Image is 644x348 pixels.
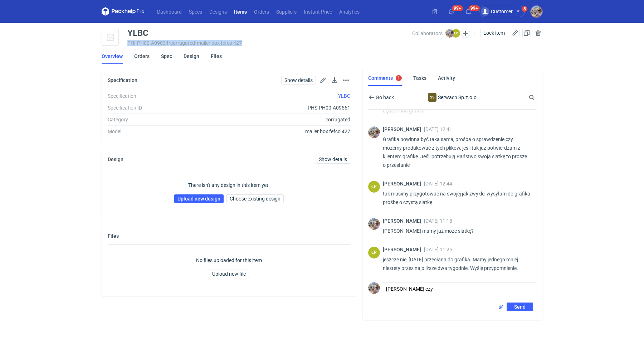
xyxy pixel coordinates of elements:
[102,48,123,64] a: Overview
[273,7,300,16] a: Suppliers
[445,29,454,38] img: Michał Palasek
[230,7,250,16] a: Items
[479,6,531,17] button: Customer5
[174,194,224,203] a: Upload new design
[226,194,284,203] button: Choose existing design
[383,135,531,169] p: Grafika powinna być taka sama, prośba o sprawdzenie czy możemy produkować z tych plików, jeśli ta...
[480,29,508,37] button: Lock item
[511,29,519,37] button: Edit item
[108,156,123,162] h2: Design
[368,70,402,86] a: Comments1
[412,30,443,36] span: Collaborators
[368,247,380,258] figcaption: ŁP
[424,247,452,252] span: [DATE] 11:25
[205,104,350,111] div: PHS-PH00-A09561
[383,218,424,224] span: [PERSON_NAME]
[209,270,249,278] button: Upload new file
[161,48,172,64] a: Spec
[300,7,336,16] a: Instant Price
[383,189,531,207] p: tak musimy przygotować na swojej jak zwykle, wysyłam do grafika prośbę o czystą siatkę.
[523,6,526,11] div: 5
[368,218,380,230] img: Michał Palasek
[428,93,436,102] figcaption: SS
[452,29,460,38] figcaption: ŁP
[463,6,474,17] button: 99+
[507,303,533,311] button: Send
[188,182,270,189] p: There isn't any design in this item yet.
[316,155,350,164] a: Show details
[108,116,205,123] div: Category
[368,126,380,138] img: Michał Palasek
[383,181,424,187] span: [PERSON_NAME]
[368,181,380,193] div: Łukasz Postawa
[383,255,531,272] p: jeszcze nie, [DATE] przesłana do grafika. Mamy jednego mniej niestety przez najbliższe dwa tygodn...
[153,7,185,16] a: Dashboard
[330,76,339,84] button: Download specification
[383,282,536,303] textarea: [PERSON_NAME] czy
[185,7,206,16] a: Specs
[424,126,452,132] span: [DATE] 12:41
[184,48,199,64] a: Design
[397,76,400,81] div: 1
[338,93,350,99] a: YLBC
[368,247,380,258] div: Łukasz Postawa
[383,106,531,115] p: będzie inna grafika?
[205,116,350,123] div: corrugated
[319,76,327,84] button: Edit spec
[461,29,470,38] button: Edit collaborators
[281,76,316,84] a: Show details
[195,40,242,46] span: • mailer box fefco 427
[534,29,542,37] button: Delete item
[108,77,137,83] h2: Specification
[374,95,394,100] span: Go back
[424,181,452,187] span: [DATE] 12:44
[230,196,280,201] span: Choose existing design
[368,282,380,294] img: Michał Palasek
[413,70,426,86] a: Tasks
[127,29,148,37] div: YLBC
[368,181,380,193] figcaption: ŁP
[483,30,505,35] span: Lock item
[212,271,246,276] span: Upload new file
[383,126,424,132] span: [PERSON_NAME]
[531,6,542,18] img: Michał Palasek
[336,7,363,16] a: Analytics
[127,40,412,46] div: PHI-PH00-A09034
[368,93,394,102] button: Go back
[108,233,119,239] h2: Files
[514,304,526,309] span: Send
[102,7,145,16] svg: Packhelp Pro
[522,29,531,37] button: Duplicate Item
[134,48,150,64] a: Orders
[418,93,487,102] div: Serwach Sp.z.o.o
[383,227,531,235] p: [PERSON_NAME] mamy już może siatkę?
[108,104,205,111] div: Specification ID
[383,247,424,252] span: [PERSON_NAME]
[481,7,513,16] div: Customer
[169,40,195,46] span: • corrugated
[196,257,262,264] p: No files uploaded for this item
[428,93,436,102] div: Serwach Sp.z.o.o
[446,6,457,17] button: 99+
[250,7,273,16] a: Orders
[211,48,222,64] a: Files
[108,128,205,135] div: Model
[205,128,350,135] div: mailer box fefco 427
[108,92,205,100] div: Specification
[527,93,550,102] input: Search
[438,70,455,86] a: Activity
[424,218,452,224] span: [DATE] 11:18
[342,76,350,84] button: Actions
[206,7,230,16] a: Designs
